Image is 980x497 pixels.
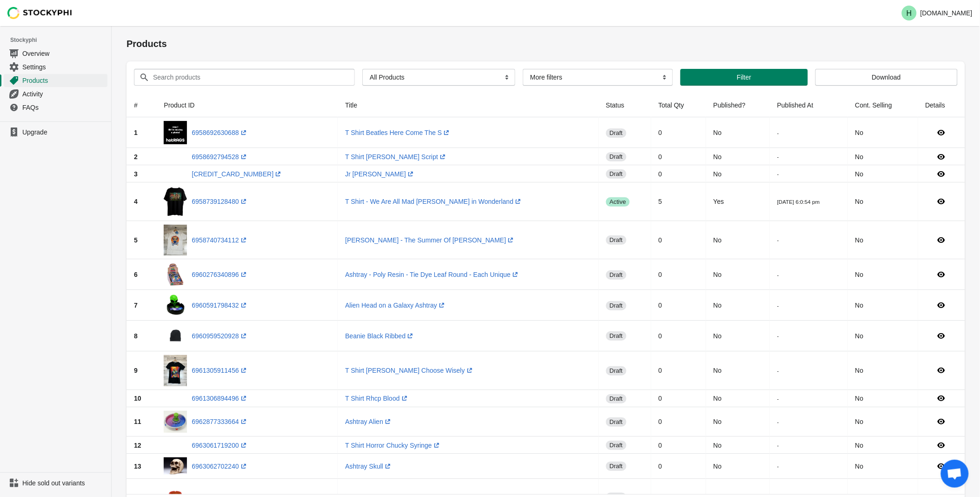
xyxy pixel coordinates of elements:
[134,463,141,470] span: 13
[345,153,447,161] a: T Shirt [PERSON_NAME] Script(opens a new window)
[706,390,770,407] td: No
[848,454,918,479] td: No
[848,290,918,321] td: No
[848,407,918,437] td: No
[606,301,627,310] span: draft
[164,263,187,286] img: 503899.jpg
[338,93,599,117] th: Title
[651,117,706,148] td: 0
[192,271,248,278] a: 6960276340896(opens a new window)
[777,237,779,243] small: -
[164,355,187,386] img: image_34fcfe6c-a03d-4fd4-b16b-d63a27655cdf.jpg
[153,69,338,86] input: Search products
[22,89,106,99] span: Activity
[164,294,187,317] img: 502563.jpg
[706,437,770,454] td: No
[345,442,441,449] a: T Shirt Horror Chucky Syringe(opens a new window)
[192,332,248,340] a: 6960959520928(opens a new window)
[22,103,106,112] span: FAQs
[192,367,248,374] a: 6961305911456(opens a new window)
[164,457,187,475] img: 501734.jpg
[606,417,627,427] span: draft
[345,463,393,470] a: Ashtray Skull(opens a new window)
[345,170,415,178] a: Jr [PERSON_NAME](opens a new window)
[848,221,918,260] td: No
[706,259,770,290] td: No
[606,128,627,138] span: draft
[606,270,627,280] span: draft
[651,182,706,221] td: 5
[777,333,779,339] small: -
[606,366,627,376] span: draft
[345,367,474,374] a: T Shirt [PERSON_NAME] Choose Wisely(opens a new window)
[706,182,770,221] td: Yes
[4,126,107,139] a: Upgrade
[606,462,627,471] span: draft
[941,460,969,488] a: Open chat
[848,437,918,454] td: No
[651,259,706,290] td: 0
[22,49,106,58] span: Overview
[706,117,770,148] td: No
[192,418,248,425] a: 6962877333664(opens a new window)
[777,302,779,309] small: -
[127,93,156,117] th: #
[164,186,187,217] img: 500298.png
[848,182,918,221] td: No
[606,331,627,341] span: draft
[706,351,770,390] td: No
[134,442,141,449] span: 12
[22,62,106,72] span: Settings
[651,321,706,351] td: 0
[920,9,973,17] p: [DOMAIN_NAME]
[706,454,770,479] td: No
[777,272,779,278] small: -
[192,463,248,470] a: 6963062702240(opens a new window)
[192,198,248,205] a: 6958739128480(opens a new window)
[918,93,965,117] th: Details
[606,235,627,245] span: draft
[345,198,523,205] a: T Shirt - We Are All Mad [PERSON_NAME] in Wonderland(opens a new window)
[134,332,138,340] span: 8
[651,454,706,479] td: 0
[651,390,706,407] td: 0
[848,165,918,182] td: No
[606,152,627,161] span: draft
[848,148,918,165] td: No
[848,259,918,290] td: No
[606,169,627,179] span: draft
[777,396,779,402] small: -
[706,165,770,182] td: No
[164,324,187,348] img: 502747.png
[134,302,138,309] span: 7
[164,225,187,256] img: image_de5f00f6-9874-42ea-bcb3-67a83f16a68c.jpg
[770,93,848,117] th: Published At
[777,171,779,177] small: -
[777,463,779,469] small: -
[156,93,338,117] th: Product ID
[651,221,706,260] td: 0
[192,302,248,309] a: 6960591798432(opens a new window)
[345,271,520,278] a: Ashtray - Poly Resin - Tie Dye Leaf Round - Each Unique(opens a new window)
[848,351,918,390] td: No
[164,121,187,144] img: missingphoto_7a24dcec-e92d-412d-8321-cee5b0539024.png
[848,321,918,351] td: No
[777,130,779,136] small: -
[164,411,187,433] img: 1110990101.jpg
[345,129,451,136] a: T Shirt Beatles Here Come The S(opens a new window)
[872,74,901,81] span: Download
[4,101,107,114] a: FAQs
[706,221,770,260] td: No
[599,93,651,117] th: Status
[898,4,976,22] button: Avatar with initials H[DOMAIN_NAME]
[345,236,515,244] a: [PERSON_NAME] - The Summer Of [PERSON_NAME](opens a new window)
[777,442,779,448] small: -
[134,418,141,425] span: 11
[4,60,107,74] a: Settings
[345,418,393,425] a: Ashtray Alien(opens a new window)
[192,153,248,161] a: 6958692794528(opens a new window)
[134,395,141,402] span: 10
[134,153,138,161] span: 2
[4,87,107,101] a: Activity
[706,290,770,321] td: No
